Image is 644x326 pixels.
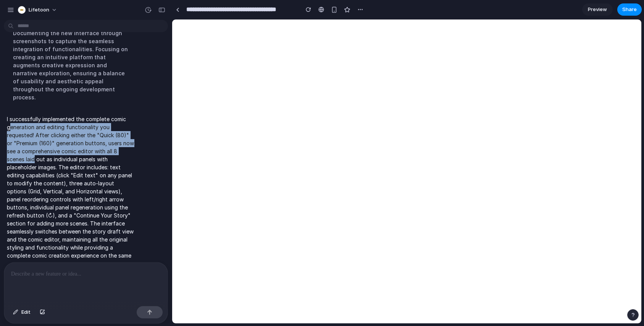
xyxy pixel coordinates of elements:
span: Preview [588,6,607,13]
a: Preview [582,3,613,16]
p: I successfully implemented the complete comic generation and editing functionality you requested!... [7,115,134,268]
span: Edit [21,308,31,316]
button: Edit [9,306,34,318]
button: Lifetoon [15,4,61,16]
button: Share [617,3,642,16]
span: Share [622,6,637,13]
span: Lifetoon [29,6,49,14]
